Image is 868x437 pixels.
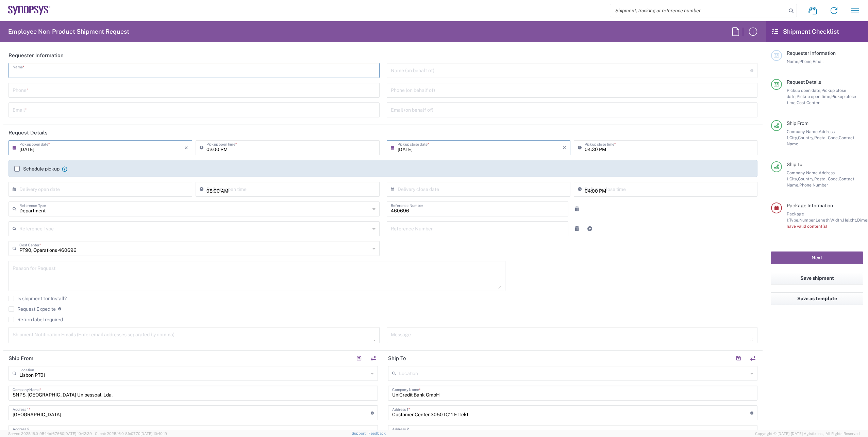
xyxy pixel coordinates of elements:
span: Pickup open date, [787,88,821,93]
a: Add Reference [585,224,595,233]
span: Width, [830,217,843,223]
span: Ship From [787,120,808,126]
span: Length, [816,217,830,223]
button: Save shipment [771,272,863,285]
span: Country, [798,135,814,140]
span: Company Name, [787,129,819,134]
span: Number, [799,217,816,223]
span: Email [813,59,824,64]
h2: Ship From [9,355,33,362]
span: Company Name, [787,170,819,175]
a: Support [352,431,369,435]
span: Request Details [787,79,821,85]
span: Name, [787,59,799,64]
span: [DATE] 10:42:29 [64,432,92,436]
input: Shipment, tracking or reference number [610,4,786,17]
span: Phone Number [799,182,828,188]
h2: Ship To [388,355,406,362]
span: Type, [789,217,799,223]
span: Client: 2025.16.0-8fc0770 [95,432,167,436]
span: City, [789,135,798,140]
label: Request Expedite [9,306,56,312]
label: Schedule pickup [14,166,60,172]
a: Feedback [368,431,386,435]
span: Height, [843,217,857,223]
span: Pickup open time, [797,94,831,99]
a: Remove Reference [572,204,582,214]
span: Package Information [787,203,833,208]
button: Next [771,252,863,264]
span: City, [789,176,798,181]
span: Ship To [787,162,802,167]
h2: Employee Non-Product Shipment Request [8,28,129,36]
span: Requester Information [787,50,836,56]
i: × [184,142,188,153]
span: [DATE] 10:40:19 [140,432,167,436]
span: Postal Code, [814,176,839,181]
label: Is shipment for Install? [9,296,67,301]
span: Cost Center [797,100,820,105]
h2: Request Details [9,129,48,136]
span: Package 1: [787,211,804,223]
span: Copyright © [DATE]-[DATE] Agistix Inc., All Rights Reserved [755,431,860,437]
label: Return label required [9,317,63,322]
span: Country, [798,176,814,181]
button: Save as template [771,292,863,305]
h2: Shipment Checklist [772,28,839,36]
i: × [563,142,566,153]
span: Server: 2025.16.0-9544af67660 [8,432,92,436]
h2: Requester Information [9,52,64,59]
span: Postal Code, [814,135,839,140]
span: Phone, [799,59,813,64]
a: Remove Reference [572,224,582,233]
